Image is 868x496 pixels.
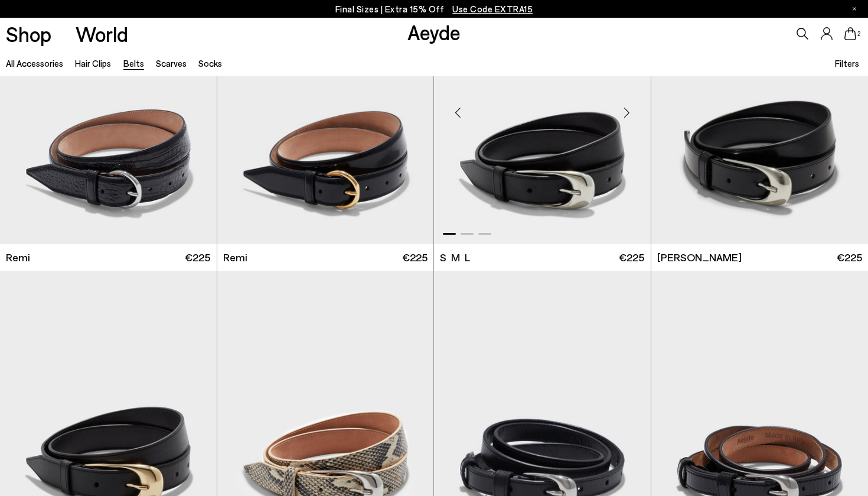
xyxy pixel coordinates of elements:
[402,250,428,265] span: €225
[835,58,859,69] span: Filters
[156,58,187,69] a: Scarves
[123,58,144,69] a: Belts
[335,2,533,17] p: Final Sizes | Extra 15% Off
[217,244,434,271] a: Remi €225
[657,250,742,265] span: [PERSON_NAME]
[440,250,446,265] li: S
[434,244,651,271] a: S M L €225
[223,250,247,265] span: Remi
[452,4,533,14] span: Navigate to /collections/ss25-final-sizes
[856,31,862,37] span: 2
[76,24,128,44] a: World
[198,58,222,69] a: Socks
[6,58,63,69] a: All accessories
[185,250,210,265] span: €225
[451,250,460,265] li: M
[75,58,111,69] a: Hair Clips
[440,95,475,130] div: Previous slide
[465,250,470,265] li: L
[6,24,51,44] a: Shop
[6,250,30,265] span: Remi
[440,250,470,265] ul: variant
[609,95,645,130] div: Next slide
[407,20,461,44] a: Aeyde
[837,250,862,265] span: €225
[844,27,856,40] a: 2
[619,250,644,265] span: €225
